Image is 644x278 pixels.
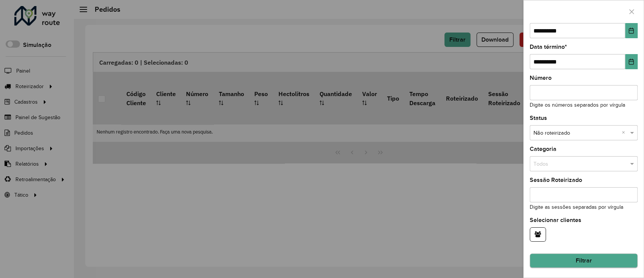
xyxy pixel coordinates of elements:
small: Digite as sessões separadas por vírgula [530,204,623,210]
span: Clear all [622,129,628,137]
small: Digite os números separados por vírgula [530,102,625,108]
label: Selecionar clientes [530,216,581,225]
label: Categoria [530,144,556,154]
button: Choose Date [625,23,638,38]
label: Sessão Roteirizado [530,175,582,185]
button: Choose Date [625,54,638,69]
label: Data término [530,42,567,51]
button: Filtrar [530,253,638,268]
label: Número [530,73,552,82]
label: Status [530,113,547,123]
